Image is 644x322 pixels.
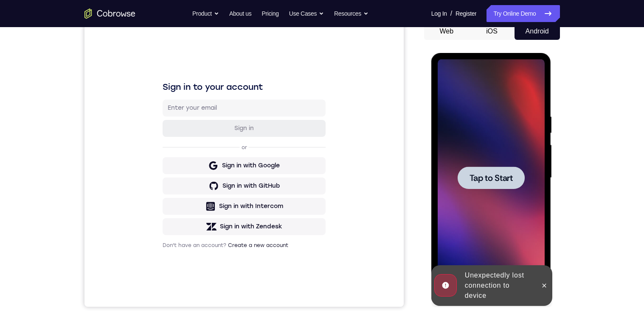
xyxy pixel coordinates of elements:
p: Don't have an account? [78,219,241,226]
button: Sign in with Zendesk [78,195,241,212]
a: Log In [431,5,447,22]
button: Use Cases [289,5,324,22]
button: Web [424,23,470,40]
p: or [155,121,164,128]
div: Sign in with Intercom [135,179,199,188]
button: Sign in with Intercom [78,175,241,192]
a: Pricing [262,5,278,22]
a: Go to the home page [84,8,135,19]
a: Try Online Demo [487,5,560,22]
button: Sign in with GitHub [78,155,241,172]
button: Resources [334,5,368,22]
div: Sign in with Google [138,139,195,147]
button: Sign in with Google [78,134,241,151]
div: Sign in with Zendesk [135,200,198,208]
iframe: Agent [84,23,404,307]
a: About us [229,5,251,22]
div: Sign in with GitHub [138,159,195,167]
a: Create a new account [143,219,204,225]
button: Product [192,5,219,22]
button: iOS [469,23,515,40]
button: Android [515,23,560,40]
button: Tap to Start [26,114,93,136]
a: Register [456,5,476,22]
span: / [450,8,452,19]
div: Unexpectedly lost connection to device [30,214,104,251]
span: Tap to Start [38,121,82,129]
